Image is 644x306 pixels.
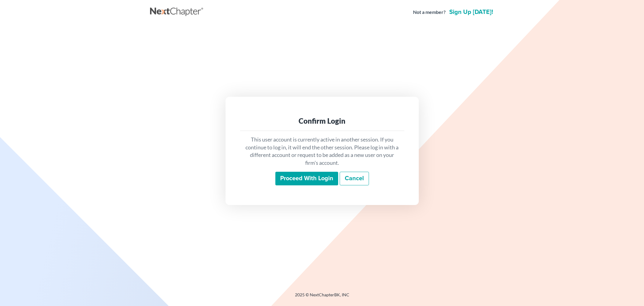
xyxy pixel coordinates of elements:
a: Sign up [DATE]! [448,9,494,15]
strong: Not a member? [413,9,446,16]
div: Confirm Login [245,116,399,126]
div: 2025 © NextChapterBK, INC [150,292,494,303]
input: Proceed with login [275,172,338,186]
a: Cancel [340,172,369,186]
p: This user account is currently active in another session. If you continue to log in, it will end ... [245,136,399,167]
